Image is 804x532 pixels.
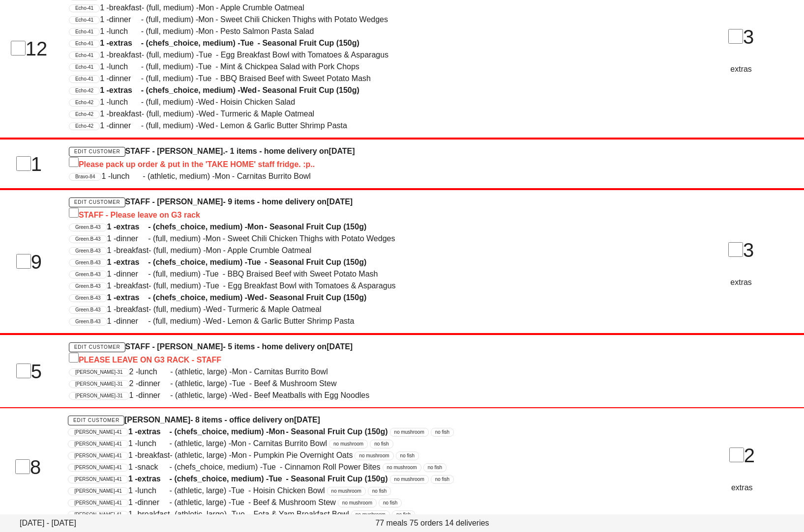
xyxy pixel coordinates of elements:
span: dinner [116,315,148,327]
span: extras [138,473,170,485]
span: 1 - - (full, medium) - - Sweet Chili Chicken Thighs with Potato Wedges [100,15,388,24]
span: Green.B-43 [75,295,101,302]
span: [PERSON_NAME]-41 [74,488,122,495]
span: Tue [247,256,265,268]
span: 1 - - (full, medium) - - Egg Breakfast Bowl with Tomatoes & Asparagus [100,51,388,59]
span: 2 - - (athletic, large) - - Beef & Mushroom Stew [129,379,337,388]
span: breakfast [116,304,149,315]
span: 1 - - (athletic, large) - - Beef Meatballs with Egg Noodles [129,391,370,399]
span: [PERSON_NAME]-41 [74,476,122,483]
span: 1 - - (full, medium) - - Apple Crumble Oatmeal [107,246,312,254]
span: Green.B-43 [75,318,101,325]
span: Echo-42 [75,123,93,130]
span: Green.B-43 [75,248,101,254]
span: 1 - - (chefs_choice, medium) - - Cinnamon Roll Power Bites [128,463,381,471]
span: Echo-41 [75,28,93,35]
div: Please pack up order & put in the 'TAKE HOME' staff fridge. :p.. [69,157,667,170]
span: 1 - - (chefs_choice, medium) - - Seasonal Fruit Cup (150g) [128,475,388,483]
span: snack [138,461,170,473]
span: 1 - - (full, medium) - - Hoisin Chicken Salad [100,98,295,106]
span: [PERSON_NAME]-31 [75,392,123,399]
span: Tue [240,37,258,49]
span: lunch [138,438,170,449]
span: 1 - - (full, medium) - - Egg Breakfast Bowl with Tomatoes & Asparagus [107,281,396,290]
div: 3 [679,235,803,265]
span: [PERSON_NAME]-31 [75,381,123,388]
span: extras [116,221,148,233]
span: breakfast [138,449,170,461]
span: [PERSON_NAME]-41 [74,500,122,506]
span: [PERSON_NAME]-41 [74,511,122,518]
span: extras [116,292,148,304]
span: 2 - - (athletic, large) - - Carnitas Burrito Bowl [129,367,328,376]
span: [PERSON_NAME]-41 [74,464,122,471]
span: dinner [109,73,141,84]
span: Echo-41 [75,76,93,83]
span: breakfast [138,508,170,520]
span: 1 - - (athletic, large) - - Hoisin Chicken Bowl [128,486,325,495]
span: breakfast [116,245,149,256]
span: Tue [199,49,216,61]
span: Tue [206,280,223,292]
span: 1 - - (full, medium) - - BBQ Braised Beef with Sweet Potato Mash [107,270,378,278]
span: Tue [263,461,280,473]
span: Green.B-43 [75,283,101,290]
div: 2 [680,441,804,470]
span: Mon [206,233,223,245]
span: lunch [138,366,170,378]
a: Edit Customer [68,416,124,425]
span: Mon [199,2,216,14]
span: [PERSON_NAME]-41 [74,429,122,436]
span: [PERSON_NAME]-41 [74,441,122,448]
span: 1 - - (full, medium) - - Mint & Chickpea Salad with Pork Chops [100,62,359,71]
span: 1 - - (athletic, medium) - - Carnitas Burrito Bowl [101,172,310,180]
span: Tue [232,508,249,520]
span: lunch [109,61,141,73]
span: Wed [247,292,265,304]
span: Echo-41 [75,17,93,24]
span: Wed [206,304,223,315]
div: 3 [679,22,803,52]
span: Edit Customer [73,418,119,423]
span: Echo-41 [75,5,93,12]
span: Mon [198,14,215,26]
span: Green.B-43 [75,307,101,313]
span: Tue [206,268,223,280]
span: 1 - - (chefs_choice, medium) - - Seasonal Fruit Cup (150g) [100,39,359,47]
h4: STAFF - [PERSON_NAME] - 5 items - home delivery on [69,341,667,366]
span: 1 - - (full, medium) - - Pesto Salmon Pasta Salad [100,27,314,35]
span: Wed [240,84,258,96]
div: PLEASE LEAVE ON G3 RACK - STAFF [69,353,667,366]
span: Wed [198,120,215,132]
span: extras [109,84,141,96]
span: Echo-42 [75,87,93,94]
span: 1 - - (chefs_choice, medium) - - Seasonal Fruit Cup (150g) [107,258,367,266]
span: Green.B-43 [75,236,101,243]
span: 1 - - (chefs_choice, medium) - - Seasonal Fruit Cup (150g) [107,293,367,302]
span: Mon [215,170,232,182]
span: Green.B-43 [75,271,101,278]
span: Mon [268,426,286,438]
span: Green.B-43 [75,259,101,266]
span: 1 - - (chefs_choice, medium) - - Seasonal Fruit Cup (150g) [107,223,367,231]
span: [PERSON_NAME]-31 [75,369,123,376]
span: breakfast [109,49,142,61]
span: Tue [232,378,249,390]
span: Tue [198,61,215,73]
span: 1 - - (full, medium) - - Sweet Chili Chicken Thighs with Potato Wedges [107,234,395,243]
span: 1 - - (full, medium) - - Turmeric & Maple Oatmeal [100,110,314,118]
span: 1 - - (chefs_choice, medium) - - Seasonal Fruit Cup (150g) [128,427,388,436]
span: Tue [198,73,215,84]
span: [DATE] [294,416,320,424]
span: Edit Customer [74,149,120,154]
span: extras [109,37,141,49]
span: Mon [247,221,265,233]
span: Wed [232,390,249,401]
span: Tue [231,485,248,497]
span: Mon [206,245,223,256]
a: Edit Customer [69,147,125,157]
span: Echo-41 [75,40,93,47]
span: dinner [116,268,148,280]
span: dinner [138,378,170,390]
a: Edit Customer [69,342,125,352]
